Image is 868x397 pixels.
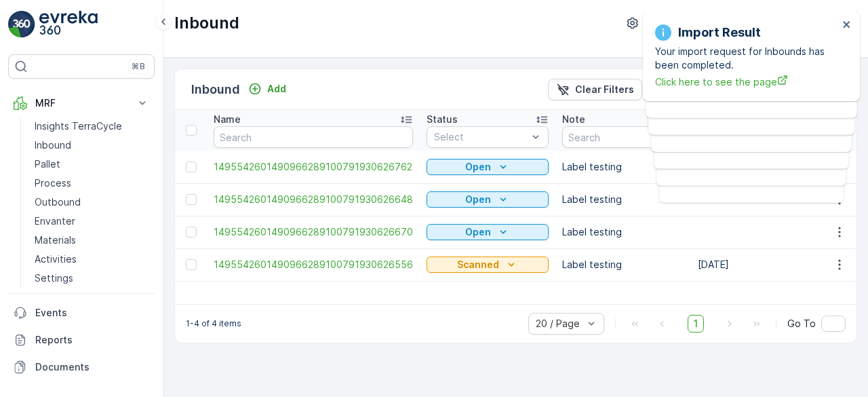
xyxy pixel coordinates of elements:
a: Click here to see the page [655,75,838,89]
div: Toggle Row Selected [186,194,197,205]
button: MRF [8,90,155,117]
a: 1495542601490966289100791930626556 [214,258,413,271]
a: 1495542601490966289100791930626648 [214,193,413,206]
span: 1 [688,315,704,333]
span: Go To [787,317,816,330]
div: Toggle Row Selected [186,162,197,172]
p: Open [465,225,491,239]
p: Envanter [35,214,75,228]
a: Envanter [29,212,155,231]
input: Search [214,126,413,148]
p: Name [214,113,241,126]
div: Toggle Row Selected [186,227,197,238]
p: Import Result [678,23,761,42]
p: Outbound [35,195,81,209]
p: Open [465,193,491,206]
a: Events [8,299,155,326]
p: Settings [35,271,73,285]
button: Open [427,224,549,240]
p: Label testing [562,160,684,174]
p: Activities [35,252,77,266]
p: Clear Filters [575,83,634,96]
a: Documents [8,354,155,381]
p: Documents [35,360,149,374]
a: Inbound [29,136,155,155]
p: Pallet [35,157,60,171]
a: 1495542601490966289100791930626670 [214,225,413,239]
div: Toggle Row Selected [186,259,197,270]
p: Reports [35,333,149,347]
p: Materials [35,233,76,247]
button: Add [243,81,292,97]
button: Scanned [427,257,549,273]
p: Process [35,176,71,190]
p: Select [434,130,528,144]
p: ⌘B [132,61,145,72]
p: Label testing [562,258,684,271]
p: Scanned [457,258,499,271]
p: MRF [35,96,127,110]
img: logo [8,11,35,38]
button: Clear Filters [548,79,642,100]
a: Pallet [29,155,155,174]
p: Label testing [562,193,684,206]
p: Inbound [191,80,240,99]
button: Open [427,159,549,175]
p: Status [427,113,458,126]
p: Open [465,160,491,174]
p: Insights TerraCycle [35,119,122,133]
a: Settings [29,269,155,288]
p: Inbound [35,138,71,152]
button: close [842,19,852,32]
button: Open [427,191,549,208]
p: Your import request for Inbounds has been completed. [655,45,838,72]
p: 1-4 of 4 items [186,318,241,329]
input: Search [562,126,684,148]
a: Reports [8,326,155,354]
a: Outbound [29,193,155,212]
p: Note [562,113,585,126]
p: Label testing [562,225,684,239]
a: Activities [29,250,155,269]
p: Events [35,306,149,320]
img: logo_light-DOdMpM7g.png [39,11,98,38]
p: Inbound [174,12,239,34]
a: 1495542601490966289100791930626762 [214,160,413,174]
a: Process [29,174,155,193]
a: Insights TerraCycle [29,117,155,136]
p: Add [267,82,286,96]
a: Materials [29,231,155,250]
